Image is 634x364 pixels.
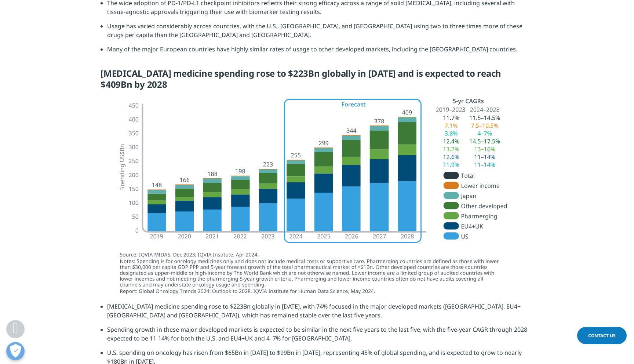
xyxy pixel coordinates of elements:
[6,342,25,360] button: Open Preferences
[577,327,627,344] a: Contact Us
[107,45,533,59] li: Many of the major European countries have highly similar rates of usage to other developed market...
[107,302,533,325] li: [MEDICAL_DATA] medicine spending rose to $223Bn globally in [DATE], with 74% focused in the major...
[101,68,533,95] h5: [MEDICAL_DATA] medicine spending rose to $223Bn globally in [DATE] and is expected to reach $409B...
[107,325,533,348] li: Spending growth in these major developed markets is expected to be similar in the next five years...
[588,332,616,339] span: Contact Us
[107,22,533,45] li: Usage has varied considerably across countries, with the U.S., [GEOGRAPHIC_DATA], and [GEOGRAPHIC...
